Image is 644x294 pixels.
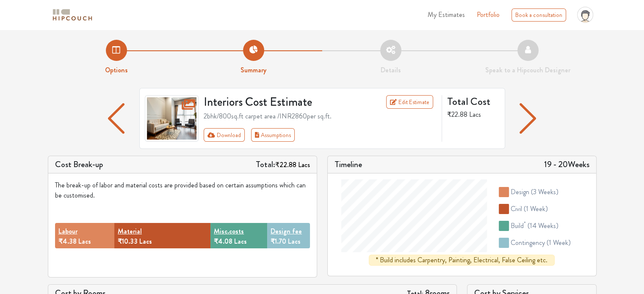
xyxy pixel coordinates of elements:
div: civil [511,204,548,214]
span: Lacs [139,236,152,246]
span: Lacs [234,236,247,246]
div: First group [204,128,301,142]
button: Assumptions [251,128,295,142]
span: ₹22.88 [275,160,296,170]
strong: Details [381,65,401,75]
button: Material [118,226,142,236]
h4: Total Cost [447,95,498,108]
span: ( 3 weeks ) [531,187,558,197]
div: * Build includes Carpentry, Painting, Electrical, False Ceiling etc. [369,255,555,266]
strong: Summary [240,65,266,75]
span: ( 1 week ) [524,204,548,214]
strong: Speak to a Hipcouch Designer [485,65,570,75]
a: Edit Estimate [386,95,433,109]
button: Design fee [271,226,302,236]
strong: Options [105,65,128,75]
div: contingency [511,238,571,248]
div: 2bhk / 800 sq.ft carpet area /INR 2860 per sq.ft. [204,111,437,121]
img: arrow left [520,103,536,134]
span: ( 1 week ) [547,238,571,247]
span: ₹1.70 [271,236,286,246]
img: gallery [145,95,199,142]
h5: Timeline [334,159,362,170]
img: arrow left [108,103,124,134]
div: Book a consultation [511,8,566,22]
div: The break-up of labor and material costs are provided based on certain assumptions which can be c... [55,180,310,201]
div: Toolbar with button groups [204,128,437,142]
button: Labour [58,226,77,236]
h5: Cost Break-up [55,159,103,170]
h3: Interiors Cost Estimate [199,95,360,110]
button: Misc.costs [214,226,244,236]
span: ( 14 weeks ) [528,221,558,231]
span: My Estimates [428,10,465,19]
span: logo-horizontal.svg [51,5,94,25]
span: Lacs [298,160,310,170]
a: Portfolio [477,10,500,20]
span: Lacs [469,110,481,119]
div: build [511,221,558,231]
span: ₹10.33 [118,236,138,246]
span: ₹4.08 [214,236,232,246]
h5: 19 - 20 Weeks [544,159,589,170]
h5: Total: [256,159,310,170]
span: Lacs [288,236,301,246]
button: Download [204,128,245,142]
div: design [511,187,558,197]
span: ₹22.88 [447,110,467,119]
img: logo-horizontal.svg [51,8,94,22]
span: Lacs [78,236,91,246]
span: ₹4.38 [58,236,77,246]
